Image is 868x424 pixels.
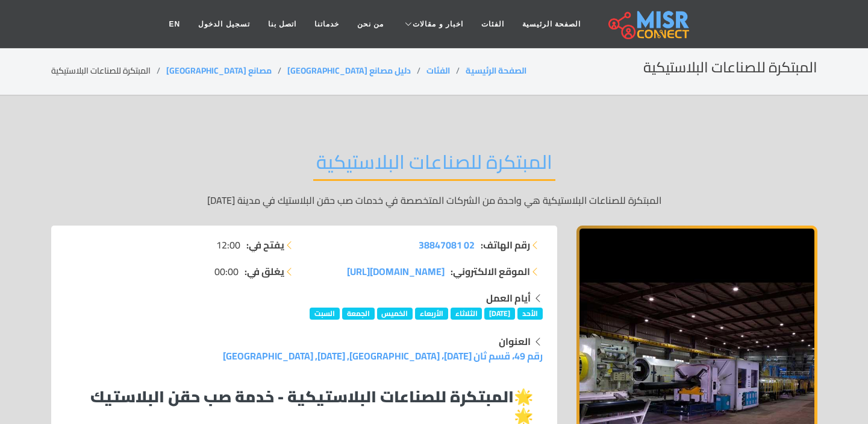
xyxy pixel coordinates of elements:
a: اتصل بنا [259,13,305,36]
a: خدماتنا [305,13,348,36]
a: EN [160,13,190,36]
h2: المبتكرة للصناعات البلاستيكية [643,59,817,77]
strong: العنوان [499,332,531,350]
span: الخميس [377,308,413,320]
a: الفئات [426,63,450,78]
span: 12:00 [216,238,240,252]
strong: يفتح في: [246,238,284,252]
p: المبتكرة للصناعات البلاستيكية هي واحدة من الشركات المتخصصة في خدمات صب حقن البلاستيك في مدينة [DATE] [51,193,817,207]
a: الفئات [472,13,513,36]
a: [DOMAIN_NAME][URL] [347,264,445,279]
span: [DATE] [484,308,515,320]
strong: رقم الهاتف: [481,238,530,252]
span: الجمعة [342,308,375,320]
a: الصفحة الرئيسية [466,63,526,78]
strong: الموقع الالكتروني: [451,264,530,279]
a: مصانع [GEOGRAPHIC_DATA] [166,63,272,78]
span: اخبار و مقالات [413,19,463,30]
a: الصفحة الرئيسية [513,13,590,36]
a: اخبار و مقالات [393,13,472,36]
li: المبتكرة للصناعات البلاستيكية [51,65,166,77]
strong: المبتكرة للصناعات البلاستيكية - خدمة صب حقن البلاستيك [90,382,514,411]
span: الأربعاء [415,308,448,320]
strong: أيام العمل [486,289,531,307]
img: main.misr_connect [608,9,689,39]
a: تسجيل الدخول [189,13,258,36]
strong: يغلق في: [245,264,284,279]
span: [DOMAIN_NAME][URL] [347,262,445,280]
a: رقم 49، قسم ثان [DATE]، [GEOGRAPHIC_DATA], [DATE], [GEOGRAPHIC_DATA] [223,347,543,365]
span: السبت [310,308,340,320]
a: 02 38847081 [419,238,475,252]
span: 00:00 [214,264,239,279]
h2: المبتكرة للصناعات البلاستيكية [313,150,555,181]
span: 02 38847081 [419,236,475,254]
a: دليل مصانع [GEOGRAPHIC_DATA] [287,63,411,78]
span: الثلاثاء [451,308,482,320]
span: الأحد [517,308,543,320]
a: من نحن [348,13,393,36]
